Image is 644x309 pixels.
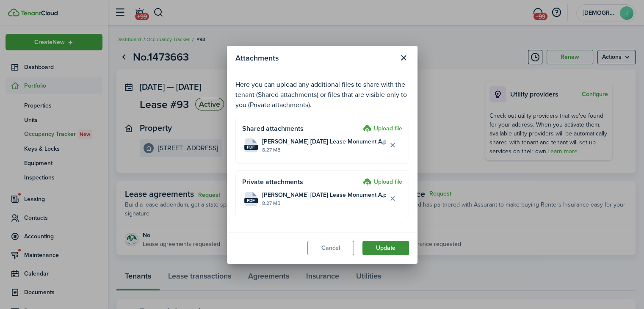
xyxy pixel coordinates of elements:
button: Delete file [386,191,400,206]
file-extension: pdf [244,198,258,203]
file-size: 8.27 MB [262,199,386,207]
h4: Shared attachments [242,124,360,134]
button: Cancel [307,241,354,255]
file-icon: File [244,138,258,152]
button: Close modal [397,51,411,65]
file-size: 8.27 MB [262,146,386,154]
span: [PERSON_NAME] [DATE] Lease Monument A.pdf [262,137,386,146]
button: Update [362,241,409,255]
h4: Private attachments [242,177,360,187]
button: Delete file [386,138,400,152]
file-icon: File [244,192,258,206]
span: [PERSON_NAME] [DATE] Lease Monument A.pdf [262,190,386,199]
file-extension: pdf [244,145,258,150]
p: Here you can upload any additional files to share with the tenant (Shared attachments) or files t... [235,80,409,110]
modal-title: Attachments [235,50,395,66]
